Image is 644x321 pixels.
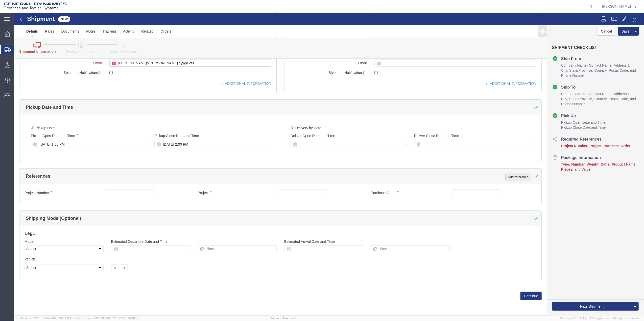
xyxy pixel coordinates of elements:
[62,317,82,320] span: [DATE] 10:42:29
[283,317,296,320] a: Feedback
[4,3,67,10] img: logo
[602,3,637,9] button: [PERSON_NAME]
[20,317,82,320] span: Server: 2025.16.0-9544af67660
[602,4,631,9] span: Nicholas Bohmer
[118,317,138,320] span: [DATE] 10:40:19
[560,316,638,320] span: Copyright © [DATE]-[DATE] Agistix Inc., All Rights Reserved
[270,317,283,320] a: Support
[85,317,138,320] span: Client: 2025.16.0-8fc0770
[14,13,644,316] iframe: FS Legacy Container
